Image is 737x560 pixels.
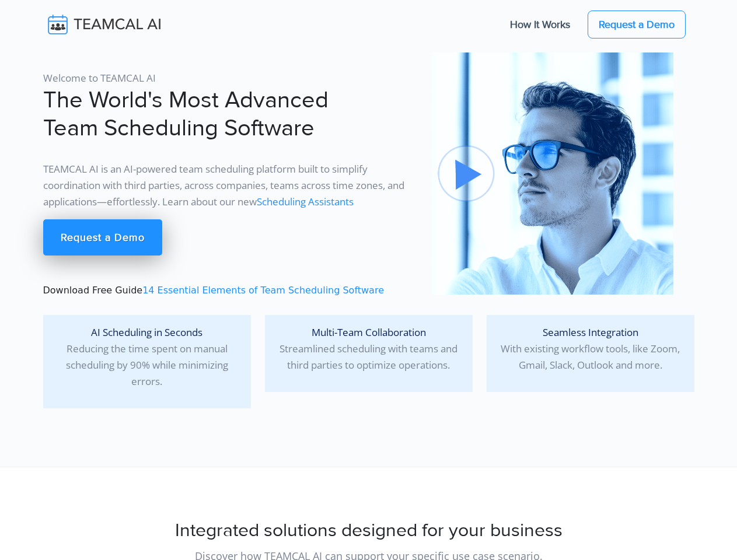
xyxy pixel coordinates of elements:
span: AI Scheduling in Seconds [91,325,202,339]
span: Seamless Integration [543,325,638,339]
a: Request a Demo [588,10,686,38]
span: Multi-Team Collaboration [312,325,426,339]
h1: The World's Most Advanced Team Scheduling Software [43,86,417,142]
p: TEAMCAL AI is an AI-powered team scheduling platform built to simplify coordination with third pa... [43,161,417,210]
p: Reducing the time spent on manual scheduling by 90% while minimizing errors. [53,324,242,390]
a: Request a Demo [43,219,162,256]
p: Streamlined scheduling with teams and third parties to optimize operations. [274,324,463,373]
h2: Integrated solutions designed for your business [43,520,694,542]
a: How It Works [498,12,582,37]
p: With existing workflow tools, like Zoom, Gmail, Slack, Outlook and more. [496,324,685,373]
div: Download Free Guide [36,52,424,297]
img: pic [431,52,673,295]
a: 14 Essential Elements of Team Scheduling Software [142,285,384,296]
a: Scheduling Assistants [257,195,354,208]
p: Welcome to TEAMCAL AI [43,70,417,86]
